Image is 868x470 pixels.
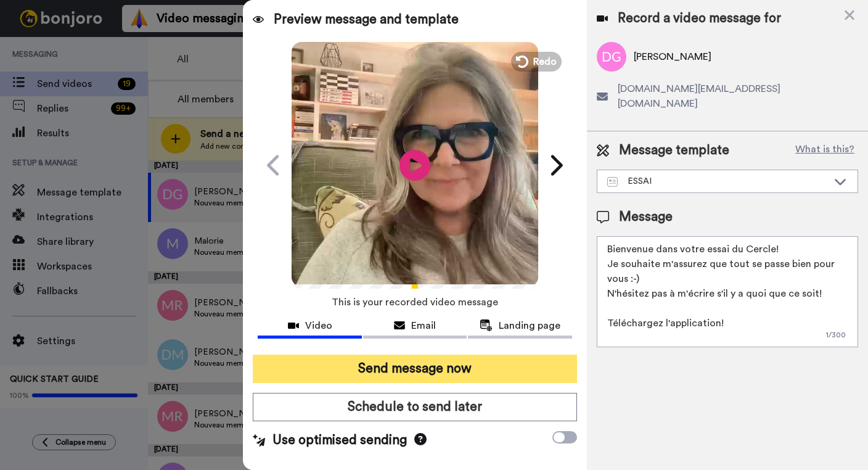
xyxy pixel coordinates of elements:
[499,318,560,333] span: Landing page
[597,236,858,347] textarea: Bienvenue dans votre essai du Cercle! Je souhaite m'assurez que tout se passe bien pour vous :-) ...
[253,355,577,383] button: Send message now
[253,393,577,421] button: Schedule to send later
[618,81,858,111] span: [DOMAIN_NAME][EMAIL_ADDRESS][DOMAIN_NAME]
[607,177,618,187] img: Message-temps.svg
[607,175,828,188] div: ESSAI
[619,208,673,226] span: Message
[411,318,436,333] span: Email
[272,431,407,450] span: Use optimised sending
[305,318,332,333] span: Video
[792,141,858,160] button: What is this?
[332,289,498,316] span: This is your recorded video message
[619,141,729,160] span: Message template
